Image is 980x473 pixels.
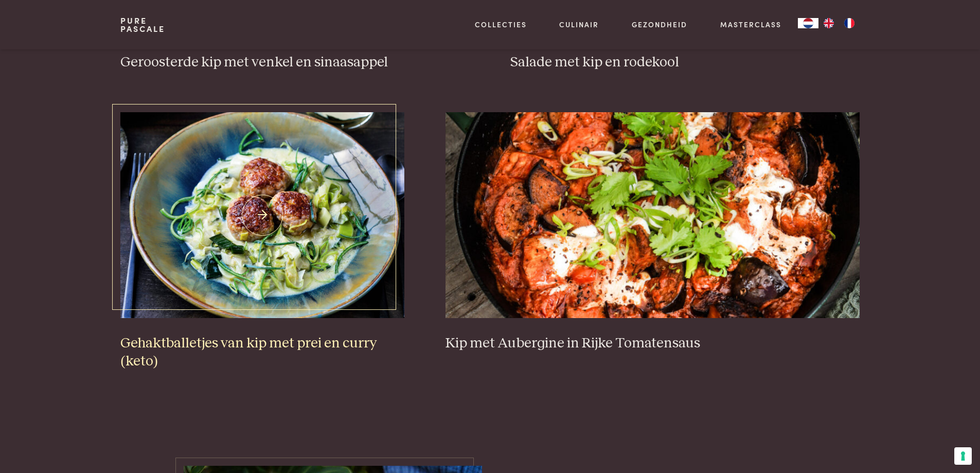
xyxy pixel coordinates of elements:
[475,19,527,30] a: Collecties
[720,19,781,30] a: Masterclass
[818,18,860,28] ul: Language list
[798,18,818,28] div: Language
[120,335,404,370] h3: Gehaktballetjes van kip met prei en curry (keto)
[120,16,165,33] a: PurePascale
[954,447,972,465] button: Uw voorkeuren voor toestemming voor trackingtechnologieën
[818,18,839,28] a: EN
[446,335,860,353] h3: Kip met Aubergine in Rijke Tomatensaus
[798,18,818,28] a: NL
[120,112,404,318] img: Gehaktballetjes van kip met prei en curry (keto)
[120,54,469,72] h3: Geroosterde kip met venkel en sinaasappel
[798,18,860,28] aside: Language selected: Nederlands
[446,112,860,318] img: Kip met Aubergine in Rijke Tomatensaus
[510,54,859,72] h3: Salade met kip en rodekool
[632,19,687,30] a: Gezondheid
[446,112,860,352] a: Kip met Aubergine in Rijke Tomatensaus Kip met Aubergine in Rijke Tomatensaus
[559,19,599,30] a: Culinair
[839,18,860,28] a: FR
[120,112,404,370] a: Gehaktballetjes van kip met prei en curry (keto) Gehaktballetjes van kip met prei en curry (keto)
